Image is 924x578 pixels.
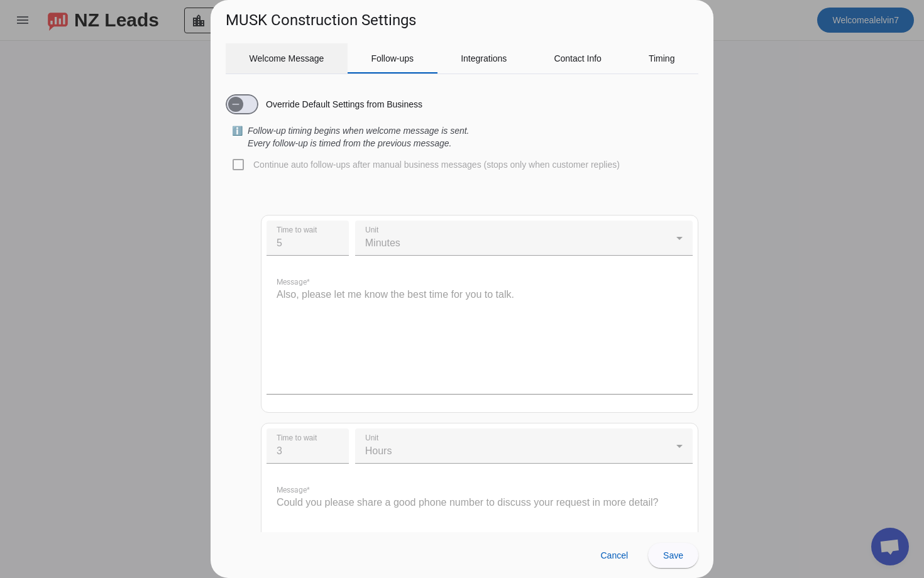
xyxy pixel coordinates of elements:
[277,434,317,442] mat-label: Time to wait
[590,543,638,568] button: Cancel
[554,54,602,63] span: Contact Info
[649,54,675,63] span: Timing
[600,550,628,560] span: Cancel
[648,543,698,568] button: Save
[248,126,470,148] i: Follow-up timing begins when welcome message is sent. Every follow-up is timed from the previous ...
[263,98,422,111] label: Override Default Settings from Business
[365,226,378,234] mat-label: Unit
[371,54,414,63] span: Follow-ups
[277,226,317,234] mat-label: Time to wait
[226,10,416,30] h1: MUSK Construction Settings
[663,550,683,560] span: Save
[365,434,378,442] mat-label: Unit
[250,54,324,63] span: Welcome Message
[461,54,507,63] span: Integrations
[232,124,243,150] span: ℹ️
